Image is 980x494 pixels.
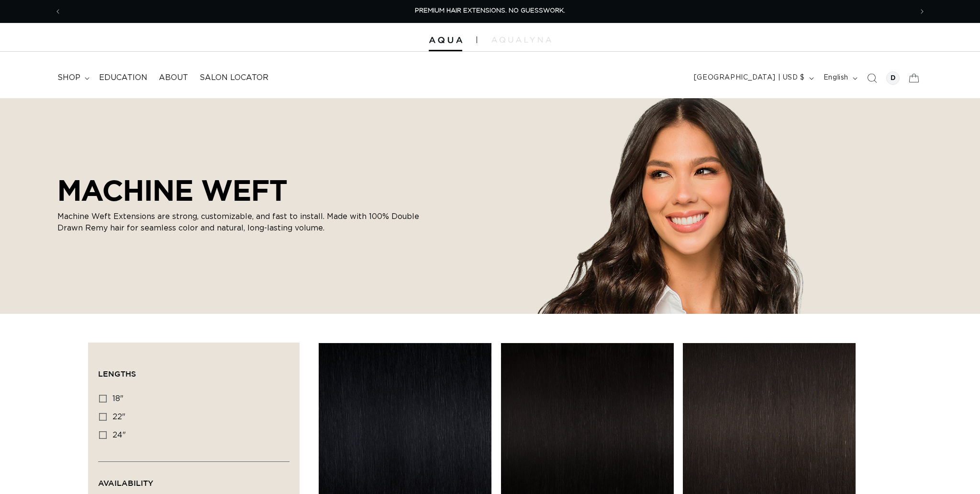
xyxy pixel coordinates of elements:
[415,8,565,14] span: PREMIUM HAIR EXTENSIONS. NO GUESSWORK.
[112,395,123,402] span: 18"
[47,2,68,21] button: Previous announcement
[98,369,136,378] span: Lengths
[112,413,125,421] span: 22"
[159,73,188,83] span: About
[824,73,848,83] span: English
[93,67,153,89] a: Education
[861,68,882,89] summary: Search
[57,173,421,207] h2: MACHINE WEFT
[429,37,462,44] img: Aqua Hair Extensions
[194,67,274,89] a: Salon Locator
[694,73,805,83] span: [GEOGRAPHIC_DATA] | USD $
[57,73,80,83] span: shop
[818,69,861,87] button: English
[688,69,818,87] button: [GEOGRAPHIC_DATA] | USD $
[98,479,153,487] span: Availability
[98,353,290,387] summary: Lengths (0 selected)
[200,73,268,83] span: Salon Locator
[112,431,126,439] span: 24"
[99,73,147,83] span: Education
[52,67,93,89] summary: shop
[153,67,194,89] a: About
[57,211,421,234] p: Machine Weft Extensions are strong, customizable, and fast to install. Made with 100% Double Draw...
[491,37,551,43] img: aqualyna.com
[912,2,933,21] button: Next announcement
